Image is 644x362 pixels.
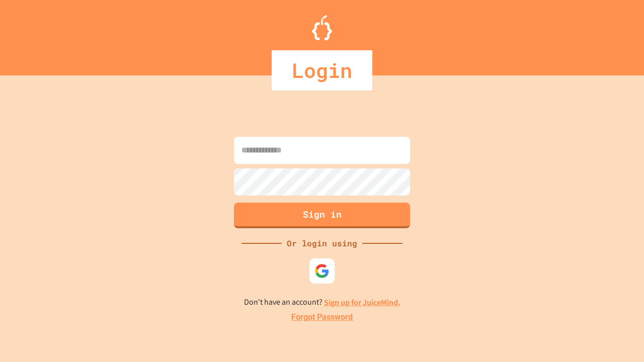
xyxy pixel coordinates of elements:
[272,50,372,90] div: Login
[314,263,330,279] img: google-icon.svg
[312,15,332,40] img: Logo.svg
[244,296,400,309] p: Don't have an account?
[324,297,400,308] a: Sign up for JuiceMind.
[291,311,353,323] a: Forgot Password
[234,203,410,228] button: Sign in
[282,237,362,249] div: Or login using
